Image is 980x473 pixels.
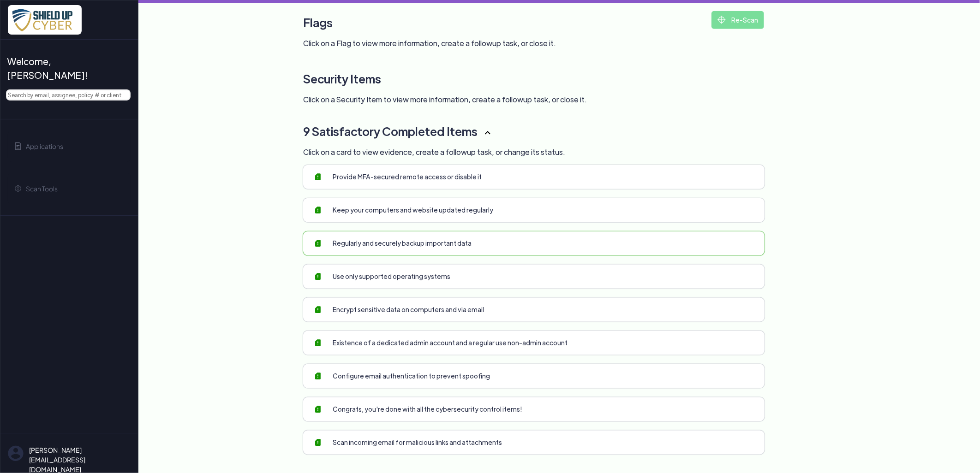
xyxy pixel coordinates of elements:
a: Scan Tools [8,173,131,204]
img: gear-icon.svg [14,185,22,192]
button: Re-Scan [711,11,764,29]
img: dropdown-arrow.svg [485,130,490,136]
a: Applications [8,130,131,162]
h3: Flags [303,11,764,34]
img: x7pemu0IxLxkcbZJZdzx2HwkaHwO9aaLS0XkQIJL.png [8,5,82,35]
img: application-icon.svg [14,142,22,150]
h3: Security Items [303,67,764,90]
h3: 9 Satisfactory Completed Items [303,120,718,143]
p: Click on a Flag to view more information, create a followup task, or close it. [303,38,764,49]
input: Search by email, assignee, policy # or client [6,89,131,101]
img: su-uw-user-icon.svg [8,445,24,461]
span: Scan Tools [26,184,58,194]
img: rescan-icon.svg [717,16,726,24]
p: Click on a card to view evidence, create a followup task, or change its status. [303,147,718,158]
span: Applications [26,142,63,151]
p: Click on a Security Item to view more information, create a followup task, or close it. [303,94,764,105]
a: Welcome, [PERSON_NAME]! [8,51,131,86]
span: Welcome, [PERSON_NAME]! [7,54,123,82]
